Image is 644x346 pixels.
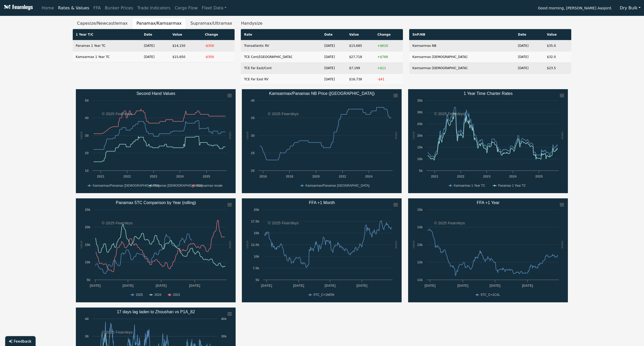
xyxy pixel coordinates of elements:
text: Kamsarmax/Panamax [DEMOGRAPHIC_DATA] [93,184,159,187]
text: 2022 [339,174,346,178]
text: 36 [85,334,88,338]
td: TCE Far East/Cont [241,63,321,74]
text: 2020 [313,174,320,178]
text: Kamsarmax 1 Year TC [454,184,485,187]
td: $16,738 [346,74,374,85]
text: [DATE] [122,284,133,288]
text: [DATE] [522,284,533,288]
text: value [561,241,565,249]
text: 35k [417,99,423,102]
text: [DATE] [490,284,501,288]
text: 2025 [136,293,143,297]
td: +$610 [374,40,403,51]
text: 20k [254,208,260,212]
text: 40 [85,116,88,120]
text: 11k [417,278,423,282]
text: 20 [251,169,255,173]
text: 10k [254,254,260,258]
svg: Kamsarmax/Panamax NB Price (China) [242,89,402,193]
a: Fleet Data [200,3,229,13]
text: 50 [85,99,88,102]
text: 17 days lag laden to Zhoushan vs P1A_82 [117,310,195,314]
text: 2024 [365,174,373,178]
text: [DATE] [356,284,367,288]
td: -$350 [202,51,235,63]
text: Kamsarmax resale [196,184,222,187]
td: $14,150 [169,40,202,51]
a: Trade Indicators [135,3,172,13]
text: [DATE] [293,284,304,288]
text: 25k [85,208,90,212]
td: [DATE] [321,51,346,63]
a: Cargo Flow [172,3,200,13]
text: 2023 [483,174,490,178]
text: [DATE] [325,284,336,288]
text: 30k [221,334,227,338]
text: 20 [85,151,88,155]
text: value [245,132,249,140]
text: © 2025 Fearnleys [268,112,299,116]
text: 30k [417,110,423,114]
text: © 2025 Fearnleys [434,221,465,225]
text: 1 Year Time Charter Rates [464,91,513,96]
text: 12.5k [251,243,260,247]
text: © 2025 Fearnleys [102,330,133,334]
td: $7,199 [346,63,374,74]
text: FFA +1 Year [477,200,500,205]
text: 5k [256,278,260,282]
text: 48 [85,317,88,321]
a: Rates & Values [56,3,91,13]
text: Second Hand Values [136,91,175,96]
text: 5k [419,169,423,173]
text: Kamsarmax/Panamax NB Price ([GEOGRAPHIC_DATA]) [269,91,375,96]
td: [DATE] [515,40,544,51]
td: $32.0 [544,51,571,63]
text: 10k [417,157,423,161]
th: Date [141,29,169,40]
button: Dry Bulk [616,3,644,13]
td: [DATE] [321,40,346,51]
text: Panamax [DEMOGRAPHIC_DATA] [153,184,202,187]
span: Good morning, [PERSON_NAME] Aasjord. [538,4,612,13]
a: FFA [91,3,103,13]
text: 20k [85,225,90,229]
text: 15k [85,243,90,247]
text: 5k [87,278,90,282]
td: $27,718 [346,51,374,63]
td: Kamsarmax [DEMOGRAPHIC_DATA] [409,63,515,74]
text: 15k [254,231,260,235]
text: value [394,241,398,249]
td: $35.0 [544,40,571,51]
text: 7.5k [253,266,260,270]
text: © 2025 Fearnleys [434,112,465,116]
text: 15k [417,208,423,212]
td: -$41 [374,74,403,85]
text: 2025 [535,174,543,178]
text: [DATE] [156,284,167,288]
td: Kamsarmax 1 Year TC [73,51,141,63]
text: 2022 [123,174,131,178]
text: 30 [85,134,88,138]
th: Change [374,29,403,40]
svg: Panamax 5TC Comparison by Year (rolling) [76,198,236,302]
text: 15k [417,145,423,149]
text: value [394,132,398,140]
button: Capesize/Newcastlemax [73,18,132,29]
svg: FFA +1 Month [242,198,402,302]
text: value [245,241,249,249]
text: FFA +1 Month [309,200,335,205]
text: Kamsarmax/Panamax [GEOGRAPHIC_DATA] [306,184,369,187]
td: [DATE] [321,63,346,74]
td: Kamsarmax NB [409,40,515,51]
th: Date [515,29,544,40]
text: 5TC_C+1CAL [481,293,500,297]
text: 30 [251,134,255,138]
td: $15,685 [346,40,374,51]
td: Kamsarmax [DEMOGRAPHIC_DATA] [409,51,515,63]
td: [DATE] [515,51,544,63]
text: 14k [417,225,423,229]
td: Transatlantic RV [241,40,321,51]
th: Value [169,29,202,40]
button: Panamax/Kamsarmax [132,18,186,29]
td: +$11 [374,63,403,74]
